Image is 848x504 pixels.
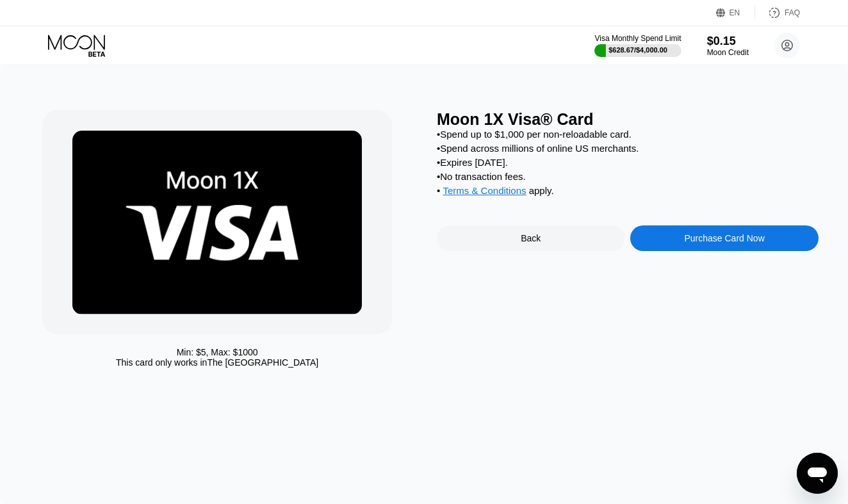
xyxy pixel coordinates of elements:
[730,8,740,17] div: EN
[630,225,818,251] div: Purchase Card Now
[437,157,819,168] div: • Expires [DATE].
[594,34,681,57] div: Visa Monthly Spend Limit$628.67/$4,000.00
[707,35,749,57] div: $0.15Moon Credit
[437,171,819,182] div: • No transaction fees.
[707,35,749,48] div: $0.15
[437,185,819,199] div: • apply .
[594,34,681,43] div: Visa Monthly Spend Limit
[116,357,318,368] div: This card only works in The [GEOGRAPHIC_DATA]
[755,6,800,19] div: FAQ
[521,233,541,243] div: Back
[797,453,838,494] iframe: Button to launch messaging window
[177,347,258,357] div: Min: $ 5 , Max: $ 1000
[443,185,526,196] span: Terms & Conditions
[437,225,624,251] div: Back
[437,129,819,140] div: • Spend up to $1,000 per non-reloadable card.
[443,185,526,199] div: Terms & Conditions
[437,143,819,154] div: • Spend across millions of online US merchants.
[785,8,800,17] div: FAQ
[707,48,749,57] div: Moon Credit
[608,46,667,54] div: $628.67 / $4,000.00
[437,110,819,129] div: Moon 1X Visa® Card
[684,233,764,243] div: Purchase Card Now
[716,6,755,19] div: EN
